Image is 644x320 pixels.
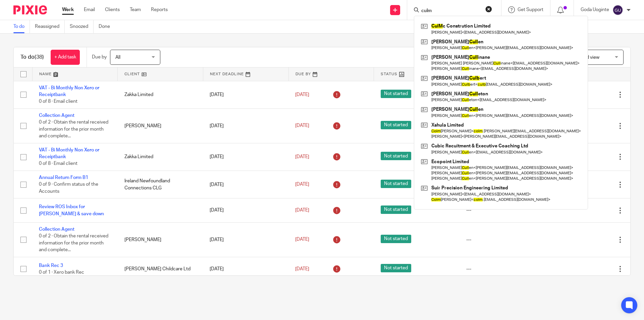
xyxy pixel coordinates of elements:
a: Team [130,6,141,13]
a: Done [99,20,115,33]
td: Zakka Limited [118,81,203,108]
span: 0 of 9 · Confirm status of the Accounts [39,182,98,194]
span: [DATE] [295,267,309,271]
a: Reassigned [35,20,65,33]
span: All [115,55,120,60]
span: 0 of 2 · Obtain the rental received information for the prior month and complete... [39,234,108,252]
td: Ireland Newfoundland Connections CLG [118,171,203,198]
td: [DATE] [203,198,288,222]
span: Not started [381,121,411,129]
a: Review ROS Inbox for [PERSON_NAME] & save down [39,204,104,216]
div: --- [466,207,538,214]
span: 0 of 2 · Obtain the rental received information for the prior month and complete... [39,120,108,138]
a: VAT - Bi Monthly Non Xero or Receiptbank [39,148,99,159]
p: Goda Uoginte [581,6,609,13]
p: Due by [92,54,107,60]
span: [DATE] [295,92,309,97]
button: Clear [485,6,492,12]
a: VAT - Bi Monthly Non Xero or Receiptbank [39,86,99,97]
td: [PERSON_NAME] Childcare Ltd [118,257,203,281]
span: [DATE] [295,237,309,242]
td: [DATE] [203,171,288,198]
td: [DATE] [203,81,288,108]
a: Email [84,6,95,13]
span: [DATE] [295,154,309,159]
a: Collection Agent [39,227,74,232]
h1: To do [20,54,44,61]
input: Search [421,8,481,14]
span: 0 of 8 · Email client [39,99,77,104]
a: Clients [105,6,120,13]
a: + Add task [51,50,80,65]
td: [PERSON_NAME] [118,222,203,257]
a: Snoozed [70,20,94,33]
td: Zakka Limited [118,143,203,171]
a: Bank Rec 3 [39,263,63,268]
span: 0 of 8 · Email client [39,162,77,166]
a: To do [13,20,30,33]
span: Not started [381,180,411,188]
span: [DATE] [295,182,309,187]
span: 0 of 1 · Xero bank Rec [39,270,84,275]
span: [DATE] [295,208,309,213]
td: [DATE] [203,257,288,281]
span: Not started [381,90,411,98]
img: svg%3E [612,5,623,15]
a: Work [62,6,74,13]
span: Get Support [518,7,543,12]
a: Reports [151,6,168,13]
td: [DATE] [203,222,288,257]
td: [PERSON_NAME] [118,108,203,143]
span: Not started [381,152,411,160]
img: Pixie [13,5,47,14]
span: [DATE] [295,124,309,128]
span: Not started [381,264,411,272]
a: Annual Return Form B1 [39,175,88,180]
span: Not started [381,205,411,214]
td: [DATE] [203,143,288,171]
div: --- [466,266,538,272]
td: [DATE] [203,108,288,143]
div: --- [466,236,538,243]
a: Collection Agent [39,113,74,118]
span: (38) [35,54,44,60]
span: Not started [381,235,411,243]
